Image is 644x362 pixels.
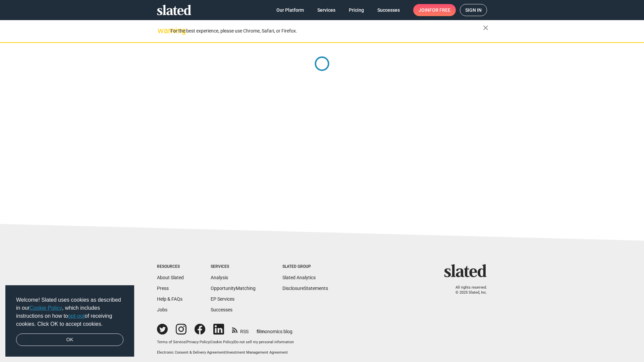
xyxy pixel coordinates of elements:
[465,4,482,16] span: Sign in
[170,26,483,36] div: For the best experience, please use Chrome, Safari, or Firefox.
[157,264,184,269] div: Resources
[16,296,123,328] span: Welcome! Slated uses cookies as described in our , which includes instructions on how to of recei...
[413,4,456,16] a: Joinfor free
[211,340,233,344] a: Cookie Policy
[225,350,226,355] span: |
[226,350,288,355] a: Investment Management Agreement
[419,4,450,16] span: Join
[157,296,182,302] a: Help & FAQs
[482,24,490,32] mat-icon: close
[30,305,62,311] a: Cookie Policy
[233,340,234,344] span: |
[276,4,304,16] span: Our Platform
[234,340,294,345] button: Do not sell my personal information
[158,26,166,35] mat-icon: warning
[271,4,309,16] a: Our Platform
[157,286,169,291] a: Press
[16,334,123,346] a: dismiss cookie message
[211,296,234,302] a: EP Services
[317,4,335,16] span: Services
[372,4,405,16] a: Successes
[186,340,210,344] a: Privacy Policy
[157,307,167,312] a: Jobs
[211,286,256,291] a: OpportunityMatching
[232,324,249,335] a: RSS
[282,264,328,269] div: Slated Group
[157,340,185,344] a: Terms of Service
[211,264,256,269] div: Services
[460,4,487,16] a: Sign in
[343,4,369,16] a: Pricing
[377,4,400,16] span: Successes
[157,350,225,355] a: Electronic Consent & Delivery Agreement
[429,4,450,16] span: for free
[211,307,232,312] a: Successes
[211,275,228,280] a: Analysis
[282,275,316,280] a: Slated Analytics
[282,286,328,291] a: DisclosureStatements
[349,4,364,16] span: Pricing
[448,285,487,295] p: All rights reserved. © 2025 Slated, Inc.
[312,4,341,16] a: Services
[185,340,186,344] span: |
[257,323,292,335] a: filmonomics blog
[257,329,265,334] span: film
[68,313,85,319] a: opt-out
[157,275,184,280] a: About Slated
[5,285,134,357] div: cookieconsent
[210,340,211,344] span: |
